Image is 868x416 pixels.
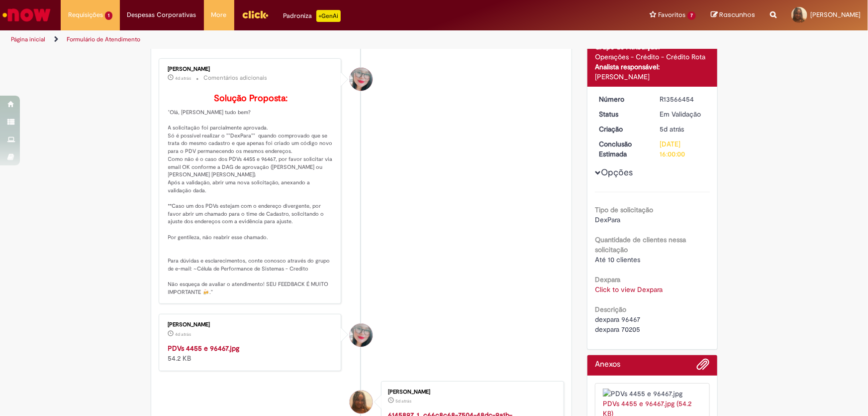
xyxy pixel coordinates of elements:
span: Requisições [68,10,103,20]
span: More [211,10,227,20]
span: Rascunhos [719,10,755,19]
span: 5d atrás [660,125,684,134]
a: Formulário de Atendimento [67,35,140,43]
button: Adicionar anexos [697,358,710,376]
span: Favoritos [658,10,685,20]
span: 7 [687,11,696,20]
div: Franciele Fernanda Melo dos Santos [350,324,373,347]
div: Franciele Fernanda Melo dos Santos [350,68,373,91]
span: [PERSON_NAME] [810,10,861,19]
b: Quantidade de clientes nessa solicitação [595,235,686,254]
div: [PERSON_NAME] [595,72,710,82]
div: [PERSON_NAME] [168,66,334,72]
h2: Anexos [595,360,620,369]
dt: Conclusão Estimada [591,139,653,159]
div: Analista responsável: [595,62,710,72]
p: "Olá, [PERSON_NAME] tudo bem? A solicitação foi parcialmente aprovada. Só é possível realizar o "... [168,94,334,296]
div: 25/09/2025 12:34:32 [660,124,706,134]
span: Até 10 clientes [595,255,640,264]
small: Comentários adicionais [204,74,268,82]
a: PDVs 4455 e 96467.jpg [168,344,240,353]
b: Solução Proposta: [214,93,288,104]
span: dexpara 96467 dexpara 70205 [595,315,640,334]
time: 25/09/2025 12:28:10 [395,398,411,404]
div: Maria Luiza Pereira Dos Santos [350,391,373,414]
div: R13566454 [660,94,706,104]
time: 25/09/2025 19:57:52 [176,331,192,337]
div: Em Validação [660,109,706,119]
span: DexPara [595,215,620,224]
div: 54.2 KB [168,343,334,363]
a: Rascunhos [711,10,755,20]
span: 4d atrás [176,331,192,337]
b: Dexpara [595,275,620,284]
div: [PERSON_NAME] [388,389,554,395]
span: 4d atrás [176,75,192,81]
img: click_logo_yellow_360x200.png [242,7,269,22]
ul: Trilhas de página [7,30,571,49]
div: Operações - Crédito - Crédito Rota [595,52,710,62]
span: 1 [105,11,112,20]
span: Despesas Corporativas [127,10,196,20]
div: [PERSON_NAME] [168,322,334,328]
dt: Número [591,94,653,104]
div: [DATE] 16:00:00 [660,139,706,159]
img: ServiceNow [1,5,52,25]
time: 25/09/2025 12:34:32 [660,125,684,134]
div: Padroniza [284,10,341,22]
dt: Criação [591,124,653,134]
span: 5d atrás [395,398,411,404]
img: PDVs 4455 e 96467.jpg [603,389,702,399]
dt: Status [591,109,653,119]
time: 25/09/2025 19:58:08 [176,75,192,81]
a: Página inicial [11,35,45,43]
a: Click to view Dexpara [595,285,663,294]
b: Tipo de solicitação [595,205,653,214]
p: +GenAi [316,10,341,22]
b: Descrição [595,305,626,314]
